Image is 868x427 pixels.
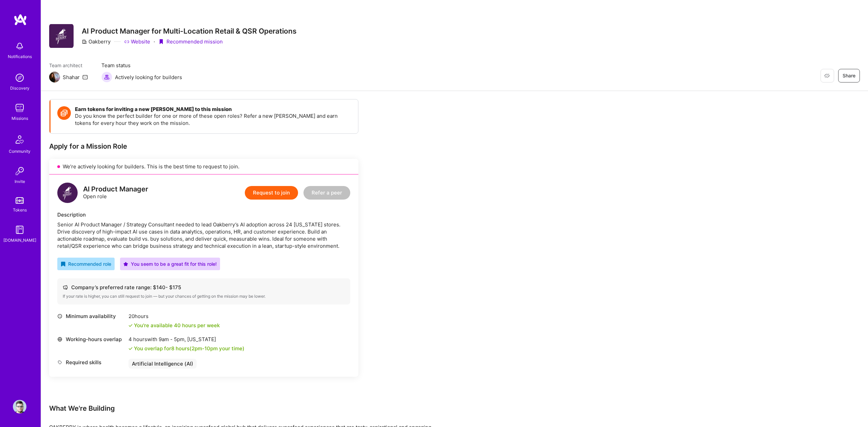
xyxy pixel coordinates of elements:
[49,159,358,174] div: We’re actively looking for builders. This is the best time to request to join.
[82,74,88,80] i: icon Mail
[57,359,125,366] div: Required skills
[129,313,220,320] div: 20 hours
[57,337,62,342] i: icon World
[13,223,26,237] img: guide book
[158,39,164,44] i: icon PurpleRibbon
[129,323,133,328] i: icon Check
[13,71,26,85] img: discovery
[101,62,182,69] span: Team status
[57,221,350,249] div: Senior AI Product Manager / Strategy Consultant needed to lead Oakberry’s AI adoption across 24 [...
[57,360,62,365] i: icon Tag
[63,285,68,290] i: icon Cash
[101,72,112,82] img: Actively looking for builders
[57,314,62,319] i: icon Clock
[9,148,31,155] div: Community
[129,336,244,343] div: 4 hours with [US_STATE]
[8,53,32,60] div: Notifications
[838,69,860,82] button: Share
[83,186,148,193] div: AI Product Manager
[57,183,78,203] img: logo
[824,73,830,78] i: icon EyeClosed
[3,237,36,244] div: [DOMAIN_NAME]
[13,400,26,413] img: User Avatar
[57,336,125,343] div: Working-hours overlap
[12,115,28,122] div: Missions
[83,186,148,200] div: Open role
[129,359,197,369] div: Artificial Intelligence (AI)
[123,262,128,266] i: icon PurpleStar
[13,39,26,53] img: bell
[63,294,345,299] div: If your rate is higher, you can still request to join — but your chances of getting on the missio...
[75,112,351,127] p: Do you know the perfect builder for one or more of these open roles? Refer a new [PERSON_NAME] an...
[82,27,297,35] h3: AI Product Manager for Multi-Location Retail & QSR Operations
[13,101,26,115] img: teamwork
[157,336,187,342] span: 9am - 5pm ,
[49,62,88,69] span: Team architect
[129,347,133,351] i: icon Check
[63,74,80,81] div: Shahar
[843,72,855,79] span: Share
[115,74,182,81] span: Actively looking for builders
[49,72,60,82] img: Team Architect
[129,322,220,329] div: You're available 40 hours per week
[57,313,125,320] div: Minimum availability
[82,38,111,45] div: Oakberry
[245,186,298,200] button: Request to join
[12,131,28,148] img: Community
[10,85,29,92] div: Discovery
[158,38,223,45] div: Recommended mission
[61,260,111,267] div: Recommended role
[13,164,26,178] img: Invite
[14,14,27,26] img: logo
[49,24,74,48] img: Company Logo
[154,38,155,45] div: ·
[63,284,345,291] div: Company’s preferred rate range: $ 140 - $ 175
[303,186,350,200] button: Refer a peer
[15,178,25,185] div: Invite
[123,260,217,267] div: You seem to be a great fit for this role!
[49,142,358,151] div: Apply for a Mission Role
[49,404,456,413] div: What We're Building
[57,106,71,120] img: Token icon
[75,106,351,112] h4: Earn tokens for inviting a new [PERSON_NAME] to this mission
[61,262,65,266] i: icon RecommendedBadge
[124,38,150,45] a: Website
[16,197,24,204] img: tokens
[192,345,218,352] span: 2pm - 10pm
[57,211,350,218] div: Description
[11,400,28,413] a: User Avatar
[13,206,27,213] div: Tokens
[134,345,244,352] div: You overlap for 8 hours ( your time)
[82,39,87,44] i: icon CompanyGray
